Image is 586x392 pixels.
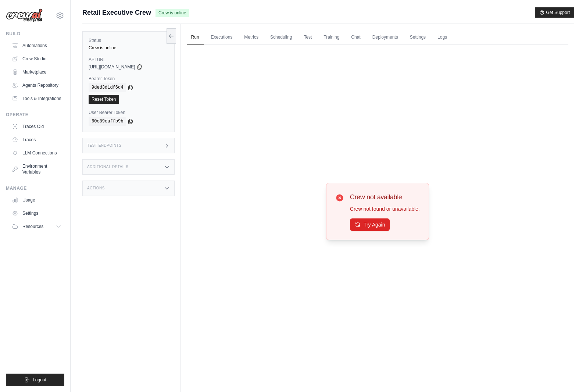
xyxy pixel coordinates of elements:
a: Deployments [368,30,403,45]
a: Traces Old [9,121,64,132]
a: Test [299,30,316,45]
span: [URL][DOMAIN_NAME] [89,64,135,70]
button: Resources [9,221,64,232]
label: Status [89,38,168,43]
a: Crew Studio [9,53,64,65]
label: API URL [89,57,168,63]
a: Usage [9,194,64,206]
h3: Actions [87,186,105,190]
img: Logo [6,8,43,22]
a: Training [319,30,344,45]
a: Executions [207,30,237,45]
div: Crew is online [89,45,168,51]
label: User Bearer Token [89,110,168,115]
button: Try Again [350,218,390,231]
a: Tools & Integrations [9,93,64,104]
span: Logout [33,377,46,383]
h3: Crew not available [350,192,420,202]
a: Metrics [240,30,263,45]
label: Bearer Token [89,76,168,82]
span: Resources [22,224,43,229]
code: 60c89caffb9b [89,117,126,126]
button: Logout [6,374,64,386]
a: Reset Token [89,95,119,104]
code: 9ded3d1df6d4 [89,83,126,92]
button: Get Support [535,7,574,18]
div: Operate [6,112,64,118]
a: Settings [405,30,430,45]
a: Marketplace [9,66,64,78]
p: Crew not found or unavailable. [350,205,420,213]
a: Settings [9,207,64,219]
a: Chat [347,30,365,45]
a: Automations [9,40,64,51]
h3: Test Endpoints [87,143,122,148]
span: Retail Executive Crew [82,7,151,18]
a: Run [187,30,204,45]
h3: Additional Details [87,165,128,169]
a: Traces [9,134,64,146]
div: Build [6,31,64,37]
div: Manage [6,185,64,191]
a: Environment Variables [9,160,64,178]
a: Scheduling [266,30,296,45]
a: Logs [433,30,451,45]
span: Crew is online [156,9,189,17]
a: LLM Connections [9,147,64,159]
a: Agents Repository [9,79,64,91]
